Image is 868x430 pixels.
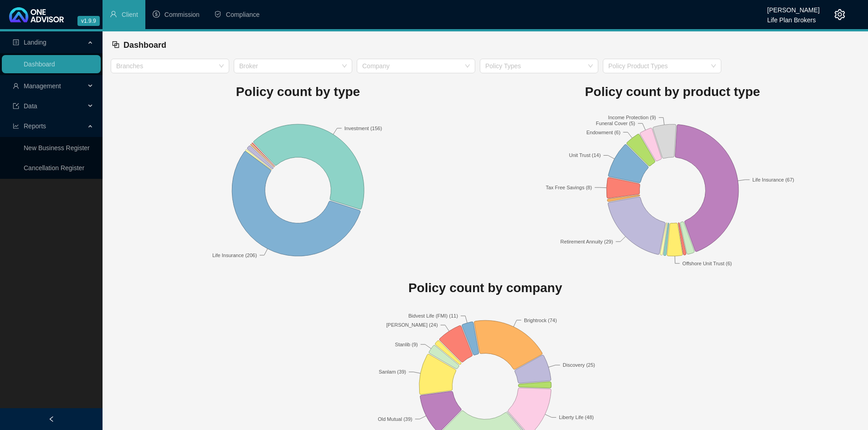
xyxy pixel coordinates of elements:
text: Rewards Program (41) [191,149,241,154]
h1: Policy count by type [111,82,485,102]
h1: Policy count by product type [485,82,860,102]
text: Unit Trust (14) [569,152,601,158]
span: Compliance [226,11,260,18]
text: Retirement Annuity (29) [560,239,613,244]
span: setting [834,9,845,20]
span: profile [13,39,19,46]
span: safety [214,10,221,18]
span: dollar [153,10,160,18]
div: Life Plan Brokers [767,12,820,22]
text: Old Mutual (39) [378,416,412,422]
span: Landing [24,39,46,46]
span: v1.9.9 [77,16,100,26]
span: left [48,416,55,422]
span: line-chart [13,123,19,129]
text: Stratum (100) [391,410,421,415]
text: Tax Free Savings (8) [546,185,592,190]
a: Cancellation Register [24,164,84,172]
text: Life Insurance (206) [212,252,257,258]
text: Liberty Life (48) [559,415,594,420]
span: Commission [164,11,200,18]
text: Turnberry Gap (87) [377,363,420,369]
span: import [13,103,19,109]
text: Gap Cover (175) [719,137,756,143]
text: Medical Cover (769) [354,227,399,232]
text: Ambledown (20) [403,333,440,339]
span: user [110,10,117,18]
a: New Business Register [24,144,90,152]
text: Rewards Program (32) [563,153,613,158]
span: Reports [24,122,46,130]
a: Dashboard [24,61,55,68]
text: Funeral Cover (5) [596,121,635,126]
span: Client [122,11,138,18]
h1: Policy count by company [111,278,860,298]
text: Sanlam (39) [379,369,406,374]
div: [PERSON_NAME] [767,2,820,12]
span: Data [24,102,37,110]
text: Brightrock (74) [524,318,557,323]
text: Discovery (25) [563,362,595,368]
text: Investment (156) [344,125,382,131]
img: 2df55531c6924b55f21c4cf5d4484680-logo-light.svg [9,7,64,22]
text: [PERSON_NAME] (24) [386,322,438,328]
text: Extra Medical Savings (16) [569,135,629,141]
text: Linksave (81) [548,412,578,418]
span: block [112,40,120,49]
text: Medical Aid (201) [609,249,647,255]
text: Life Insurance (67) [752,177,794,182]
span: Dashboard [123,40,166,50]
span: user [13,83,19,89]
text: Stanlib (9) [395,342,418,347]
text: Endowment (6) [586,129,621,135]
text: Income Protection (9) [608,115,656,120]
span: Management [24,82,61,90]
text: Bidvest Life (FMI) (11) [408,313,458,319]
text: Offshore Unit Trust (6) [683,260,732,266]
text: Zestlife (17) [406,340,432,346]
